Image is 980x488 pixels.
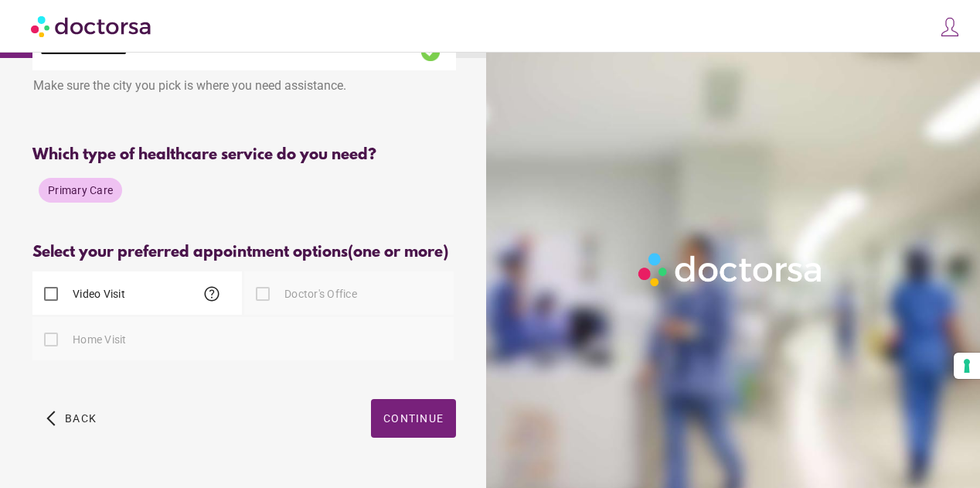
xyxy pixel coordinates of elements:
span: Primary Care [48,184,113,196]
div: Select your preferred appointment options [32,244,456,261]
img: Logo-Doctorsa-trans-White-partial-flat.png [633,247,829,292]
span: help [202,285,221,303]
div: Make sure the city you pick is where you need assistance. [32,70,456,104]
span: Continue [383,412,444,425]
div: Which type of healthcare service do you need? [32,146,456,164]
label: Doctor's Office [281,286,357,302]
label: Home Visit [70,332,127,347]
button: Your consent preferences for tracking technologies [954,353,980,379]
img: icons8-customer-100.png [939,16,961,38]
img: Doctorsa.com [31,9,153,43]
span: Back [65,412,97,425]
button: arrow_back_ios Back [40,399,103,438]
button: Continue [371,399,456,438]
label: Video Visit [70,286,125,302]
span: (one or more) [348,244,448,261]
